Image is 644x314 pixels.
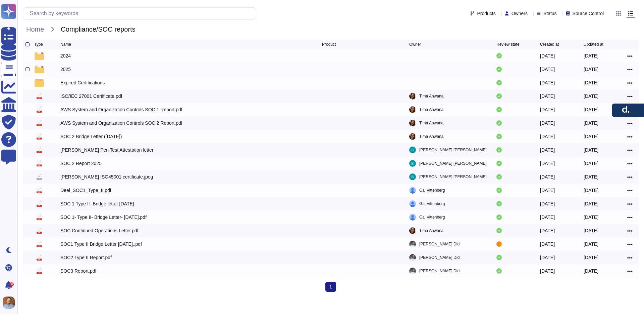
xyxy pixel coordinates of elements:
div: [DATE] [540,93,555,100]
span: Type [34,42,43,46]
div: 2025 [60,66,71,73]
img: user [409,268,416,274]
div: [DATE] [584,120,598,126]
span: [PERSON_NAME] [PERSON_NAME] [419,173,487,180]
div: [DATE] [540,160,555,167]
img: user [409,120,416,126]
div: SOC2 Type II Report.pdf [60,254,112,261]
img: user [409,214,416,221]
span: Gal Vittenberg [419,187,445,194]
span: 1 [325,282,336,292]
div: 9+ [10,282,14,286]
span: [PERSON_NAME] Didi [419,254,461,261]
span: Tima Anwana [419,120,443,126]
div: ISO/IEC 27001 Certificate.pdf [60,93,122,100]
div: [DATE] [584,52,598,59]
div: [DATE] [584,106,598,113]
div: [DATE] [540,147,555,153]
img: user [409,147,416,153]
span: Status [543,11,557,16]
span: [PERSON_NAME] Didi [419,241,461,247]
span: Name [60,42,71,46]
div: [DATE] [540,268,555,274]
div: [DATE] [584,254,598,261]
div: [PERSON_NAME] ISO45001 certificate.jpeg [60,173,153,180]
div: SOC 1- Type II- Bridge Letter- [DATE].pdf [60,214,147,221]
div: [DATE] [540,173,555,180]
img: folder [35,79,44,87]
div: [DATE] [540,133,555,140]
div: SOC Continued Operations Letter.pdf [60,227,139,234]
span: Tima Anwana [419,227,443,234]
div: [DATE] [584,79,598,86]
div: SOC1 Type II Bridge Letter [DATE]..pdf [60,241,142,247]
div: [DATE] [584,147,598,153]
div: [DATE] [584,214,598,221]
span: Products [477,11,495,16]
span: Gal Vittenberg [419,214,445,221]
div: [DATE] [584,160,598,167]
img: user [409,254,416,261]
div: [DATE] [540,66,555,73]
img: user [409,133,416,140]
div: [DATE] [584,93,598,100]
span: Tima Anwana [419,93,443,100]
div: [DATE] [540,79,555,86]
img: user [3,297,15,309]
span: Gal Vittenberg [419,200,445,207]
img: folder [35,52,44,60]
div: [DATE] [540,254,555,261]
div: [DATE] [584,133,598,140]
div: [DATE] [584,173,598,180]
span: [PERSON_NAME] [PERSON_NAME] [419,160,487,167]
span: [PERSON_NAME] [PERSON_NAME] [419,147,487,153]
img: folder [35,65,44,73]
span: Owner [409,42,421,46]
img: user [409,200,416,207]
img: user [409,106,416,113]
div: [DATE] [540,214,555,221]
img: user [409,187,416,194]
span: Product [322,42,336,46]
div: SOC 2 Report 2025 [60,160,102,167]
span: Created at [540,42,559,46]
div: [DATE] [584,200,598,207]
div: Expired Certifications [60,79,105,86]
button: user [1,295,19,310]
img: user [409,160,416,167]
div: [DATE] [540,187,555,194]
div: [DATE] [540,120,555,126]
span: Owners [512,11,528,16]
div: [DATE] [584,187,598,194]
span: Tima Anwana [419,133,443,140]
div: [DATE] [540,200,555,207]
div: SOC3 Report.pdf [60,268,96,274]
img: user [409,93,416,100]
div: [DATE] [540,241,555,247]
span: Source Control [573,11,604,16]
div: [PERSON_NAME] Pen Test Attestation letter [60,147,154,153]
div: [DATE] [540,227,555,234]
span: Compliance/SOC reports [57,24,139,34]
span: [PERSON_NAME] Didi [419,268,461,274]
img: user [409,227,416,234]
span: Updated at [584,42,603,46]
div: [DATE] [584,268,598,274]
div: [DATE] [584,241,598,247]
div: Deel_SOC1_Type_II.pdf [60,187,111,194]
div: [DATE] [584,227,598,234]
div: AWS System and Organization Controls SOC 1 Report.pdf [60,106,182,113]
div: 2024 [60,52,71,59]
div: AWS System and Organization Controls SOC 2 Report.pdf [60,120,182,126]
div: [DATE] [540,52,555,59]
span: Review state [496,42,520,46]
span: Home [23,24,47,34]
img: user [409,241,416,247]
div: [DATE] [540,106,555,113]
span: Tima Anwana [419,106,443,113]
img: user [409,173,416,180]
input: Search by keywords [26,8,256,19]
div: SOC 2 Bridge Letter ([DATE]) [60,133,122,140]
div: SOC 1 Type II- Bridge letter [DATE] [60,200,134,207]
div: [DATE] [584,66,598,73]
